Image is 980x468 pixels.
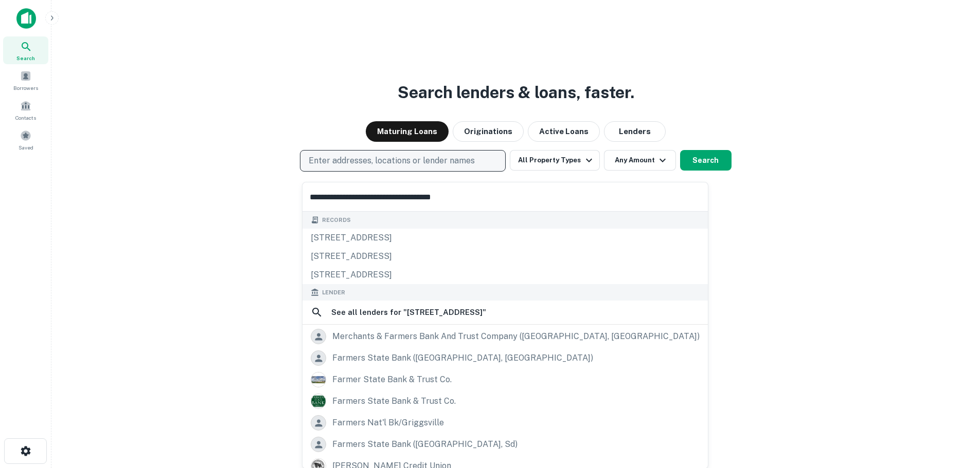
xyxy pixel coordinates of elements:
div: [STREET_ADDRESS] [302,229,708,247]
a: Contacts [3,96,48,124]
span: Records [322,216,351,224]
img: capitalize-icon.png [16,8,36,29]
div: [STREET_ADDRESS] [302,266,708,284]
span: Search [16,54,35,62]
div: [STREET_ADDRESS] [302,247,708,266]
a: farmers state bank ([GEOGRAPHIC_DATA], [GEOGRAPHIC_DATA]) [302,347,708,369]
span: Lender [322,288,345,297]
span: Saved [19,143,33,152]
a: Borrowers [3,66,48,94]
img: picture [311,372,326,387]
button: Search [680,150,732,171]
p: Enter addresses, locations or lender names [309,155,475,167]
button: Any Amount [604,150,676,171]
div: farmer state bank & trust co. [332,372,452,387]
a: Search [3,36,48,64]
button: Originations [453,121,524,142]
div: merchants & farmers bank and trust company ([GEOGRAPHIC_DATA], [GEOGRAPHIC_DATA]) [332,329,700,344]
button: Enter addresses, locations or lender names [300,150,506,172]
div: farmers state bank ([GEOGRAPHIC_DATA], sd) [332,437,518,452]
h3: Search lenders & loans, faster. [398,80,634,105]
button: All Property Types [510,150,599,171]
a: Saved [3,126,48,154]
img: picture [311,394,326,408]
div: farmers state bank & trust co. [332,394,456,409]
div: farmers state bank ([GEOGRAPHIC_DATA], [GEOGRAPHIC_DATA]) [332,350,593,366]
iframe: Chat Widget [929,386,980,435]
div: farmers nat'l bk/griggsville [332,415,444,430]
button: Maturing Loans [366,121,449,142]
span: Borrowers [13,84,38,92]
h6: See all lenders for " [STREET_ADDRESS] " [331,306,486,319]
a: farmer state bank & trust co. [302,369,708,390]
a: farmers state bank ([GEOGRAPHIC_DATA], sd) [302,434,708,455]
a: farmers state bank & trust co. [302,390,708,412]
span: Contacts [15,114,36,122]
a: merchants & farmers bank and trust company ([GEOGRAPHIC_DATA], [GEOGRAPHIC_DATA]) [302,326,708,347]
a: farmers nat'l bk/griggsville [302,412,708,434]
button: Active Loans [528,121,600,142]
button: Lenders [604,121,666,142]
